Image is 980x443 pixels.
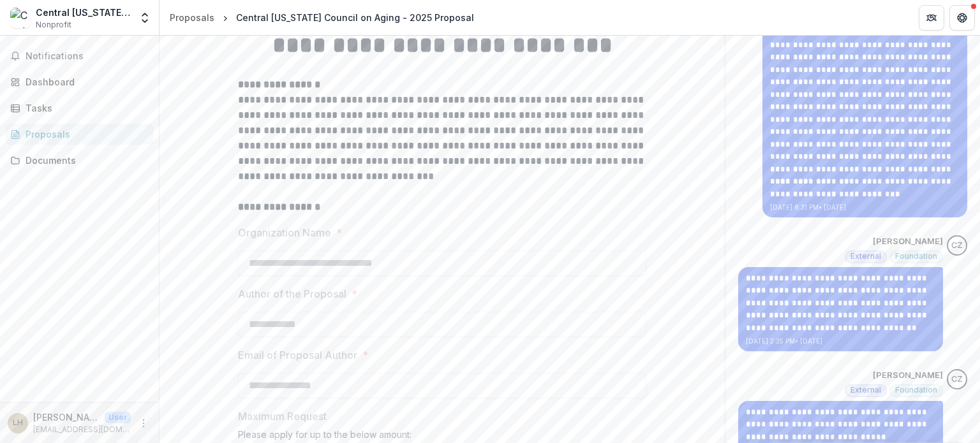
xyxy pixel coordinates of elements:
a: Dashboard [5,71,154,92]
span: Foundation [895,386,937,395]
p: Email of Proposal Author [238,347,357,363]
a: Proposals [165,8,219,27]
p: [DATE] 8:31 PM • [DATE] [770,203,960,212]
span: External [850,386,881,395]
a: Documents [5,150,154,171]
div: Tasks [26,101,144,115]
p: [EMAIL_ADDRESS][DOMAIN_NAME] [33,424,131,435]
button: Open entity switcher [136,5,154,31]
p: [PERSON_NAME] [873,235,943,248]
p: User [105,412,131,423]
p: Maximum Request [238,409,327,424]
a: Proposals [5,124,154,145]
div: Christine Zachai [951,242,963,250]
span: Foundation [895,252,937,261]
span: Nonprofit [36,19,71,31]
button: Get Help [949,5,975,31]
div: Christine Zachai [951,375,963,384]
a: Tasks [5,98,154,119]
p: Organization Name [238,225,331,240]
span: External [850,252,881,261]
span: Notifications [26,51,149,62]
div: Leanne Hoppe [13,419,23,427]
p: [DATE] 2:35 PM • [DATE] [746,337,935,346]
button: Partners [919,5,944,31]
button: More [136,416,151,431]
div: Proposals [26,127,144,141]
img: Central Vermont Council on Aging [10,8,31,28]
div: Central [US_STATE] Council on Aging - 2025 Proposal [236,11,474,24]
nav: breadcrumb [165,8,479,27]
div: Documents [26,154,144,167]
p: [PERSON_NAME] [33,410,100,424]
p: [PERSON_NAME] [873,369,943,382]
div: Central [US_STATE] Council on Aging [36,6,131,19]
div: Proposals [170,11,214,24]
button: Notifications [5,46,154,66]
p: Author of the Proposal [238,286,346,301]
div: Dashboard [26,75,144,89]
